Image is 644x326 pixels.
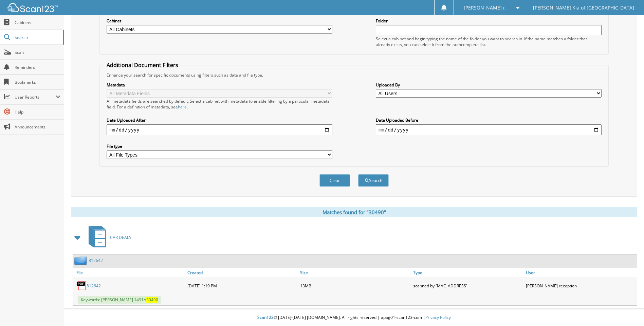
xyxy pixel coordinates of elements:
[376,82,602,88] label: Uploaded By
[15,79,60,85] span: Bookmarks
[103,72,605,78] div: Enhance your search for specific documents using filters such as date and file type.
[107,98,332,110] div: All metadata fields are searched by default. Select a cabinet with metadata to enable filtering b...
[411,268,524,277] a: Type
[376,36,602,47] div: Select a cabinet and begin typing the name of the folder you want to search in. If the name match...
[107,82,332,88] label: Metadata
[15,124,60,130] span: Announcements
[89,258,103,263] a: 812642
[64,309,644,326] div: © [DATE]-[DATE] [DOMAIN_NAME]. All rights reserved | appg01-scan123-com |
[87,283,101,289] a: 812642
[15,35,59,40] span: Search
[107,143,332,149] label: File type
[15,64,60,70] span: Reminders
[257,314,274,320] span: Scan123
[524,279,637,292] div: [PERSON_NAME] reception
[358,174,389,187] button: Search
[15,49,60,55] span: Scan
[464,6,507,10] span: [PERSON_NAME] r.
[7,3,58,12] img: scan123-logo-white.svg
[376,18,602,24] label: Folder
[411,279,524,292] div: scanned by [MAC_ADDRESS]
[107,18,332,24] label: Cabinet
[298,279,411,292] div: 13MB
[178,104,187,110] a: here
[610,293,644,326] iframe: Chat Widget
[107,124,332,135] input: start
[76,281,87,291] img: PDF.png
[524,268,637,277] a: User
[376,124,602,135] input: end
[15,109,60,115] span: Help
[85,224,131,251] a: CAR DEALS
[186,268,298,277] a: Created
[319,174,350,187] button: Clear
[74,256,89,265] img: folder2.png
[71,207,637,217] div: Matches found for "30490"
[73,268,186,277] a: File
[103,61,182,69] legend: Additional Document Filters
[146,297,158,303] span: 30490
[186,279,298,292] div: [DATE] 1:19 PM
[376,117,602,123] label: Date Uploaded Before
[533,6,634,10] span: [PERSON_NAME] Kia of [GEOGRAPHIC_DATA]
[78,296,161,304] span: Keywords: [PERSON_NAME] 1491A
[298,268,411,277] a: Size
[15,94,56,100] span: User Reports
[15,20,60,25] span: Cabinets
[110,235,131,240] span: CAR DEALS
[107,117,332,123] label: Date Uploaded After
[425,314,451,320] a: Privacy Policy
